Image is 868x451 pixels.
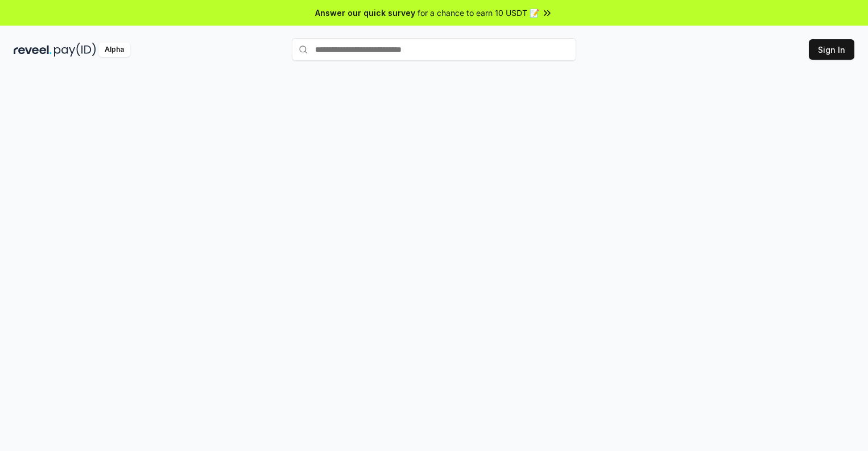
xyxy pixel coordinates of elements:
[809,39,854,60] button: Sign In
[418,7,539,19] span: for a chance to earn 10 USDT 📝
[54,43,96,57] img: pay_id
[14,43,52,57] img: reveel_dark
[315,7,415,19] span: Answer our quick survey
[98,43,130,57] div: Alpha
